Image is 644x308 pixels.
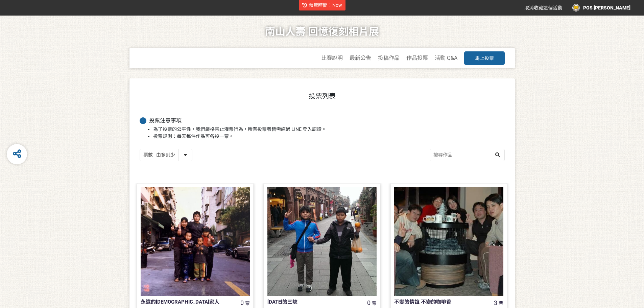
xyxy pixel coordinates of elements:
[435,55,457,61] a: 活動 Q&A
[153,133,505,140] li: 投票規則：每天每件作品可各投一票。
[140,92,505,100] h1: 投票列表
[265,16,379,48] h1: 南山人壽 回憶復刻相片展
[475,55,494,61] span: 馬上投票
[350,55,371,61] a: 最新公告
[524,5,562,10] span: 取消收藏這個活動
[394,298,481,306] div: 不變的情誼 不變的咖啡香
[430,149,504,161] input: 搜尋作品
[499,301,503,306] span: 票
[149,117,182,124] span: 投票注意事項
[378,55,400,61] a: 投稿作品
[141,298,228,306] div: 永遠的[DEMOGRAPHIC_DATA]家人
[494,299,497,306] span: 3
[267,298,355,306] div: [DATE]的三峽
[309,2,342,8] span: 預覽時間：Now
[321,55,343,61] a: 比賽說明
[406,55,428,61] a: 作品投票
[367,299,371,306] span: 0
[464,51,505,65] button: 馬上投票
[240,299,244,306] span: 0
[245,301,250,306] span: 票
[372,301,377,306] span: 票
[153,126,505,133] li: 為了投票的公平性，我們嚴格禁止灌票行為，所有投票者皆需經過 LINE 登入認證。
